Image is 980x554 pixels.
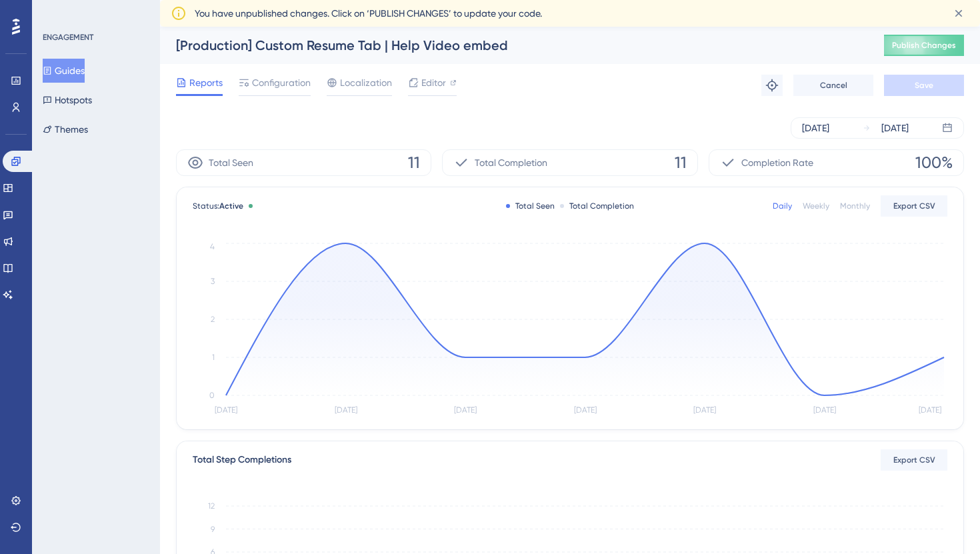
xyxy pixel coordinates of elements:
[193,452,291,468] div: Total Step Completions
[892,40,956,51] span: Publish Changes
[675,152,687,173] span: 11
[454,405,477,415] tspan: [DATE]
[209,155,253,171] span: Total Seen
[893,201,935,211] span: Export CSV
[219,201,243,211] span: Active
[813,405,836,415] tspan: [DATE]
[919,405,941,415] tspan: [DATE]
[802,120,829,136] div: [DATE]
[43,32,93,43] div: ENGAGEMENT
[840,201,870,211] div: Monthly
[893,455,935,465] span: Export CSV
[208,501,215,511] tspan: 12
[176,36,851,55] div: [Production] Custom Resume Tab | Help Video embed
[803,201,829,211] div: Weekly
[193,201,243,211] span: Status:
[211,315,215,324] tspan: 2
[693,405,716,415] tspan: [DATE]
[335,405,357,415] tspan: [DATE]
[215,405,237,415] tspan: [DATE]
[210,242,215,251] tspan: 4
[211,277,215,286] tspan: 3
[793,75,873,96] button: Cancel
[881,449,947,471] button: Export CSV
[189,75,223,91] span: Reports
[884,35,964,56] button: Publish Changes
[915,152,953,173] span: 100%
[475,155,547,171] span: Total Completion
[340,75,392,91] span: Localization
[741,155,813,171] span: Completion Rate
[915,80,933,91] span: Save
[884,75,964,96] button: Save
[773,201,792,211] div: Daily
[43,59,85,83] button: Guides
[43,88,92,112] button: Hotspots
[408,152,420,173] span: 11
[881,120,909,136] div: [DATE]
[574,405,597,415] tspan: [DATE]
[43,117,88,141] button: Themes
[560,201,634,211] div: Total Completion
[211,525,215,534] tspan: 9
[209,391,215,400] tspan: 0
[881,195,947,217] button: Export CSV
[820,80,847,91] span: Cancel
[212,353,215,362] tspan: 1
[421,75,446,91] span: Editor
[252,75,311,91] span: Configuration
[195,5,542,21] span: You have unpublished changes. Click on ‘PUBLISH CHANGES’ to update your code.
[506,201,555,211] div: Total Seen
